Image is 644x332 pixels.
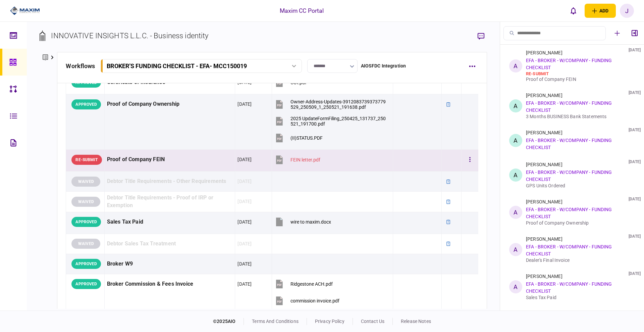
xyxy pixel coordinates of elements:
div: AIOSFDC Integration [361,62,406,69]
div: © 2025 AIO [213,318,244,325]
div: [PERSON_NAME] [526,93,562,98]
div: Proof of Company Ownership [526,220,632,226]
button: open notifications list [567,4,581,18]
div: [PERSON_NAME] [526,274,562,279]
button: commission invoice.pdf [274,293,339,309]
div: WAIVED [71,197,100,207]
button: Owner-Address-Updates-3912083739373779529_250509_1_250521_191638.pdf [274,97,387,112]
div: Debtor Title Requirements - Proof of IRP or Exemption [107,194,233,209]
button: 2025 UpdateFormFiling_250425_131737_250521_191700.pdf [274,113,387,129]
div: [DATE] [237,281,252,287]
div: FEIN letter.pdf [290,157,320,162]
button: J [620,4,634,18]
div: [PERSON_NAME] [526,236,562,242]
div: Broker W9 [107,256,233,272]
button: open adding identity options [585,4,616,18]
div: (II)STATUS.PDF [290,135,323,141]
div: BROKER'S FUNDING CHECKLIST - EFA - MCC150019 [107,62,247,69]
div: WAIVED [71,177,100,187]
div: A [509,243,522,256]
div: [DATE] [237,219,252,225]
a: contact us [361,319,384,324]
div: A [509,206,522,219]
div: [PERSON_NAME] [526,199,562,204]
button: Ridgestone ACH.pdf [274,277,333,292]
button: BROKER'S FUNDING CHECKLIST - EFA- MCC150019 [101,59,302,73]
div: A [509,59,522,73]
div: Maxim CC Portal [280,6,324,15]
div: [DATE] [629,196,641,202]
button: wire to maxim.docx [274,215,331,230]
div: Debtor Sales Tax Treatment [107,236,233,251]
div: [DATE] [629,234,641,239]
div: 3 Months BUSINESS Bank Statements [526,114,632,119]
div: [DATE] [629,90,641,95]
div: APPROVED [71,259,101,269]
div: [PERSON_NAME] [526,162,562,167]
div: RE-SUBMIT [71,155,102,165]
div: Proof of Company FEIN [526,77,632,82]
div: APPROVED [71,279,101,289]
div: [PERSON_NAME] [526,50,562,55]
div: A [509,134,522,147]
div: A [509,280,522,293]
div: [DATE] [237,240,252,247]
div: workflows [66,61,95,70]
div: re-submit [526,71,632,77]
div: commission invoice.pdf [290,298,339,303]
div: [DATE] [237,101,252,107]
a: EFA - BROKER - W/COMPANY - FUNDING CHECKLIST [526,207,612,219]
div: [PERSON_NAME] [526,130,562,135]
img: client company logo [10,6,40,16]
div: [DATE] [237,156,252,163]
a: terms and conditions [252,319,299,324]
a: EFA - BROKER - W/COMPANY - FUNDING CHECKLIST [526,58,612,70]
div: APPROVED [71,217,101,227]
button: FEIN letter.pdf [274,152,320,167]
div: [DATE] [237,178,252,185]
div: Broker Commission & Fees Invoice [107,277,233,292]
a: EFA - BROKER - W/COMPANY - FUNDING CHECKLIST [526,244,612,256]
div: A [509,169,522,182]
a: EFA - BROKER - W/COMPANY - FUNDING CHECKLIST [526,170,612,182]
a: release notes [401,319,431,324]
div: Proof of Company FEIN [107,152,233,167]
div: [DATE] [629,127,641,133]
div: Dealer's Final Invoice [526,257,632,263]
a: EFA - BROKER - W/COMPANY - FUNDING CHECKLIST [526,100,612,113]
button: (II)STATUS.PDF [274,130,323,145]
div: WAIVED [71,239,100,249]
div: [DATE] [629,159,641,164]
div: [DATE] [237,260,252,267]
div: Owner-Address-Updates-3912083739373779529_250509_1_250521_191638.pdf [290,99,387,110]
div: INNOVATIVE INSIGHTS L.L.C. - Business identity [51,30,208,41]
a: privacy policy [315,319,344,324]
div: Debtor Title Requirements - Other Requirements [107,174,233,189]
div: A [509,99,522,112]
a: EFA - BROKER - W/COMPANY - FUNDING CHECKLIST [526,281,612,294]
div: 2025 UpdateFormFiling_250425_131737_250521_191700.pdf [290,116,387,127]
div: [DATE] [629,47,641,53]
div: Proof of Company Ownership [107,97,233,112]
div: [DATE] [237,198,252,205]
div: APPROVED [71,99,101,109]
div: Ridgestone ACH.pdf [290,281,333,287]
div: wire to maxim.docx [290,219,331,225]
div: GPS Units Ordered [526,183,632,188]
div: [DATE] [629,271,641,276]
div: Sales Tax Paid [526,295,632,300]
div: Sales Tax Paid [107,215,233,230]
a: EFA - BROKER - W/COMPANY - FUNDING CHECKLIST [526,138,612,150]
